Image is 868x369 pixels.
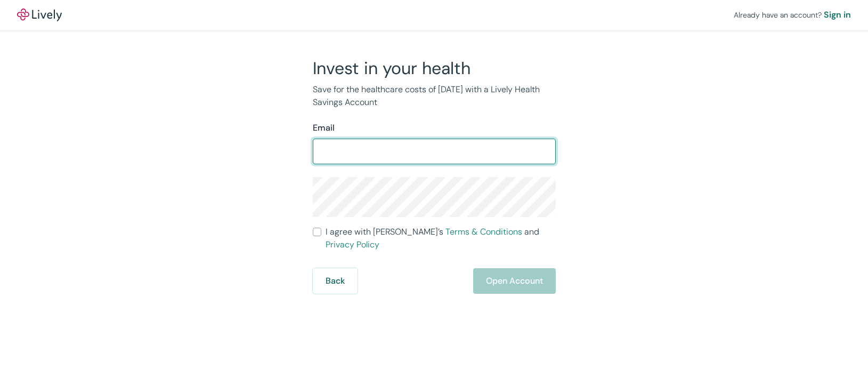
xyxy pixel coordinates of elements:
[734,9,851,21] div: Already have an account?
[326,226,556,251] span: I agree with [PERSON_NAME]’s and
[445,226,522,237] a: Terms & Conditions
[313,268,358,294] button: Back
[824,9,851,21] a: Sign in
[313,83,556,109] p: Save for the healthcare costs of [DATE] with a Lively Health Savings Account
[17,9,62,21] img: Lively
[326,239,379,250] a: Privacy Policy
[17,9,62,21] a: LivelyLively
[313,122,335,134] label: Email
[313,58,556,79] h2: Invest in your health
